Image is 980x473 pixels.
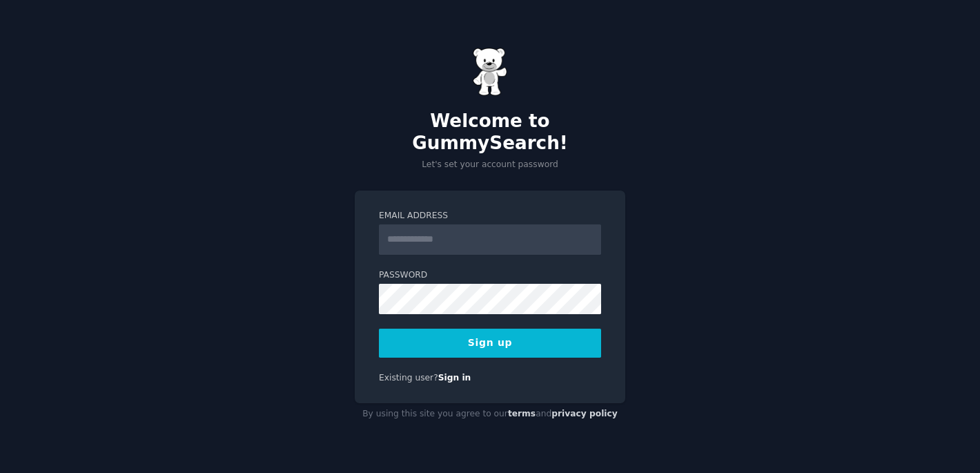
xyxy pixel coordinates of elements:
a: privacy policy [551,409,618,418]
span: Existing user? [379,373,438,383]
label: Password [379,269,601,282]
p: Let's set your account password [355,159,625,171]
div: By using this site you agree to our and [355,403,625,425]
button: Sign up [379,329,601,358]
h2: Welcome to GummySearch! [355,110,625,154]
label: Email Address [379,210,601,222]
a: Sign in [438,373,471,383]
a: terms [508,409,536,418]
img: Gummy Bear [473,48,507,96]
